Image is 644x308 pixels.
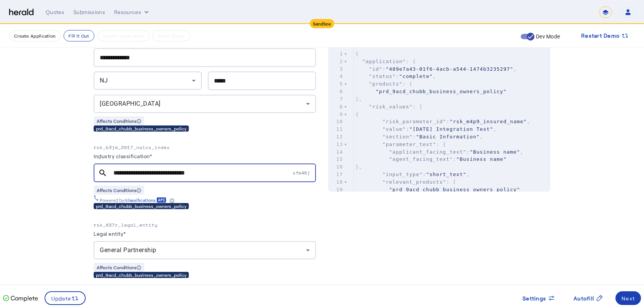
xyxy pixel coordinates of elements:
button: Next [615,291,641,305]
span: : , [355,149,523,155]
span: Autofill [574,294,594,302]
span: "products" [369,81,402,87]
mat-icon: search [94,168,112,178]
button: Resources dropdown menu [114,8,150,16]
span: "application" [362,59,406,64]
div: Affects Conditions [94,116,144,125]
span: }, [355,164,362,170]
button: Update [45,291,86,305]
span: ], [355,96,362,102]
span: "parameter_text" [383,141,436,147]
div: Powered by [100,197,174,203]
span: "[DATE] Integration Test" [409,126,493,132]
button: Settings [516,291,561,305]
div: 14 [328,148,344,156]
span: { [355,51,359,57]
div: 13 [328,141,344,148]
span: "prd_9acd_chubb_business_owners_policy" [376,89,507,94]
span: "relevant_products" [383,179,446,185]
span: "489e7a43-01f6-4acb-a544-1474b3235297" [386,66,513,72]
div: 6 [328,88,344,95]
div: 10 [328,118,344,125]
div: 17 [328,171,344,178]
span: "Basic Information" [416,134,480,140]
span: : [ [355,179,456,185]
span: : [ [355,81,413,87]
span: "complete" [399,73,433,79]
herald-code-block: Response [328,30,550,176]
span: Restart Demo [581,31,620,40]
div: 18 [328,178,344,186]
span: : , [355,171,470,177]
button: Fill it Out [64,30,94,41]
label: Industry classification* [94,153,152,159]
span: : { [355,59,416,64]
div: Submissions [73,8,105,16]
div: prd_9acd_chubb_business_owners_policy [94,203,189,209]
div: prd_9acd_chubb_business_owners_policy [94,125,189,132]
span: { [355,111,359,117]
div: 9 [328,111,344,118]
div: 1 [328,50,344,58]
span: "status" [369,73,396,79]
span: "prd_9acd_chubb_business_owners_policy" [389,187,520,192]
span: "risk_values" [369,104,413,110]
button: Get A Quote [152,30,190,41]
a: /classifications [124,197,166,203]
div: Affects Conditions [94,263,144,272]
div: 3 [328,65,344,73]
label: Dev Mode [534,33,560,40]
div: Affects Conditions [94,186,144,195]
button: Autofill [567,291,609,305]
div: Quotes [46,8,64,16]
span: "short_text" [426,171,466,177]
span: "Business name" [470,149,520,155]
span: "rsk_m4p9_insured_name" [450,119,527,124]
div: 19 [328,186,344,194]
div: 12 [328,133,344,141]
span: "Business name" [456,156,507,162]
span: "section" [383,134,413,140]
span: : , [355,134,483,140]
button: Submit Application [97,30,149,41]
div: 4 [328,73,344,80]
button: Restart Demo [575,29,635,43]
p: Complete [9,294,38,303]
span: "agent_facing_text" [389,156,453,162]
span: General Partnership [100,246,156,254]
div: prd_9acd_chubb_business_owners_policy [94,272,189,278]
div: 5 [328,80,344,88]
img: Herald Logo [9,9,33,16]
span: : [355,156,507,162]
span: "risk_parameter_id" [383,119,446,124]
div: 7 [328,95,344,103]
button: Create Application [9,30,61,41]
span: sfm48j [293,170,316,176]
span: "value" [383,126,406,132]
div: 2 [328,58,344,65]
span: Settings [523,294,546,302]
div: 15 [328,156,344,163]
div: 16 [328,163,344,171]
span: : , [355,126,497,132]
span: "id" [369,66,382,72]
span: "applicant_facing_text" [389,149,466,155]
span: NJ [100,77,108,84]
label: Legal entity* [94,230,126,237]
div: Next [622,294,635,302]
p: rsk_837r_legal_entity [94,221,316,229]
div: Sandbox [310,19,335,28]
span: Update [51,294,72,302]
span: [GEOGRAPHIC_DATA] [100,100,161,107]
span: : { [355,141,446,147]
span: : , [355,73,436,79]
span: : , [355,119,530,124]
span: "input_type" [383,171,423,177]
div: 11 [328,125,344,133]
span: : [ [355,104,423,110]
span: : , [355,66,517,72]
div: 8 [328,103,344,111]
p: rsk_b3jm_2017_naics_index [94,144,316,151]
